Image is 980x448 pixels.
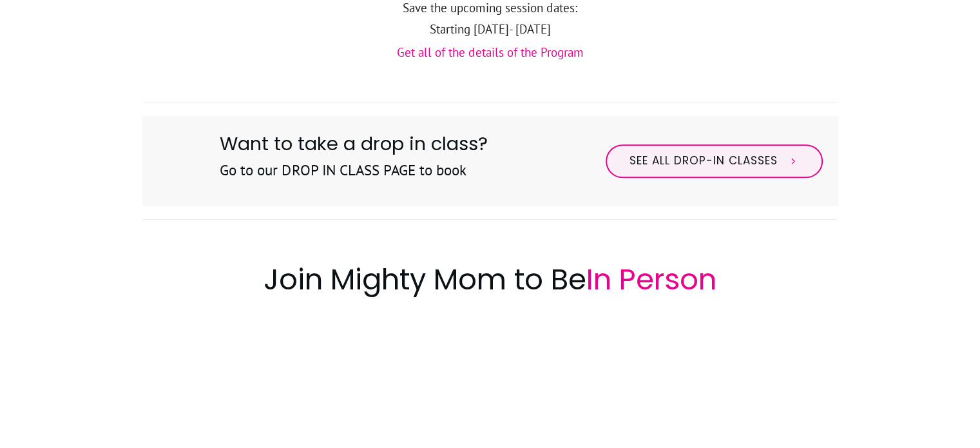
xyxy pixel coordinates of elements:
[397,44,584,60] a: Get all of the details of the Program
[586,259,716,300] span: In Person
[629,154,778,168] span: See All Drop-in Classes
[143,259,838,300] h2: Join Mighty Mom to Be
[606,144,823,178] a: See All Drop-in Classes
[220,131,488,157] span: Want to take a drop in class?
[220,160,488,196] h3: Go to our DROP IN CLASS PAGE to book
[143,19,838,40] p: Starting [DATE]- [DATE]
